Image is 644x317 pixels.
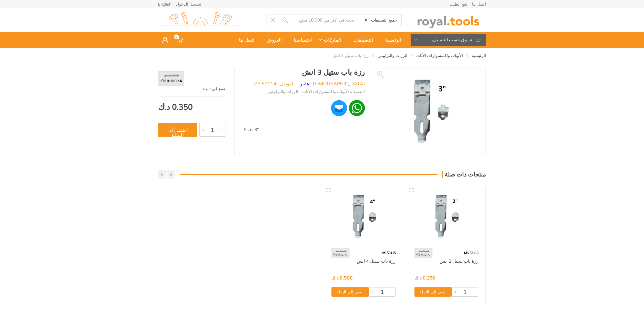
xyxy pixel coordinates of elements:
button: تسوق حسب التصنيف [411,34,486,46]
span: 0 [174,35,179,39]
img: 101.webp [414,248,432,258]
a: هانتر [300,81,309,86]
a: اتصل بنا [231,32,258,48]
div: 0.500 د.ك [331,275,353,280]
div: 0.350 د.ك [158,103,225,111]
a: 0 [172,32,187,48]
button: اضف إلى السلة [158,123,197,137]
button: أضف إلى السلة [331,287,369,297]
span: MS 53113 [464,251,478,255]
span: الهند [202,86,210,91]
a: الرئيسية [472,53,486,58]
input: Site search [291,14,361,26]
div: 0.250 د.ك [414,275,436,280]
h1: رزة باب ستيل 3 انش [244,68,365,76]
button: أضف إلى السلة [414,287,452,297]
img: هانتر [158,71,184,86]
img: Royal Tools - رزة باب ستيل 3 انش [393,74,467,149]
a: الرئيسية [377,32,405,48]
img: Royal Tools - رزة باب ستيل 2 انش [413,191,480,242]
div: اتصل بنا [231,34,258,46]
div: التصنيفات [345,34,377,46]
a: اتصل بنا [472,2,486,6]
img: royal.tools Logo [406,12,491,28]
span: MS 53115 [381,251,396,255]
div: صنع في : [158,86,225,92]
a: العروض [258,32,286,48]
img: ma.webp [330,99,348,117]
nav: breadcrumb [158,53,486,58]
a: English [158,2,171,6]
div: العروض [258,34,286,46]
select: Category [361,14,401,26]
img: Royal Tools - رزة باب ستيل 4 انش [330,191,397,242]
a: الأبواب واكسسوارات الأثاث [416,53,463,58]
img: 101.webp [331,248,349,258]
li: [DEMOGRAPHIC_DATA] : [300,80,365,87]
h3: منتجات ذات صلة [442,171,486,178]
a: تتبع الطلب [449,2,467,6]
a: الرزات والترابيس [378,53,407,58]
a: التصنيفات [345,32,377,48]
a: رزة باب ستيل 2 انش [440,258,478,264]
li: الموديل : MS 53114 [253,80,295,87]
div: Size: 3" [244,126,365,133]
div: الماركات [316,34,345,46]
li: التصنيف: الأبواب واكسسوارات الأثاث - الرزات والترابيس [268,89,365,95]
a: رزة باب ستيل 4 انش [357,258,396,264]
img: royal.tools Logo [158,12,243,28]
div: الرئيسية [377,34,405,46]
li: رزة باب ستيل 3 انش [323,53,369,58]
div: اختصاصنا [286,34,316,46]
a: اختصاصنا [286,32,316,48]
img: wa.webp [349,100,365,116]
a: تسجيل الدخول [176,2,201,6]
